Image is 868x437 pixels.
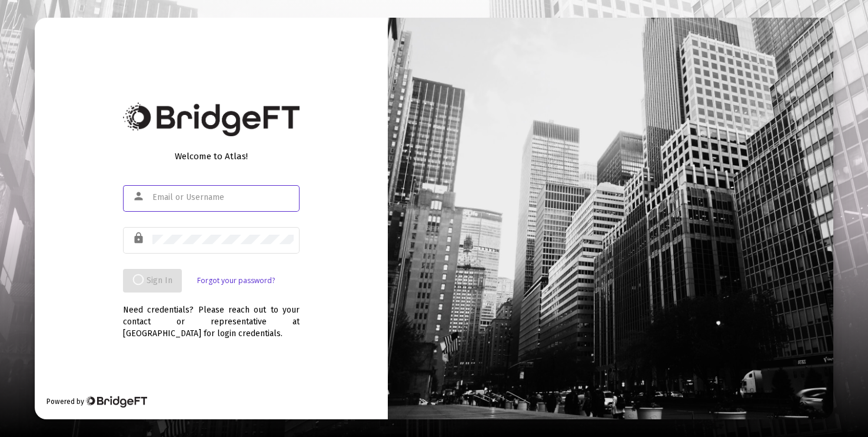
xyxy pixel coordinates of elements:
div: Powered by [46,396,147,408]
img: Bridge Financial Technology Logo [85,396,147,408]
mat-icon: person [132,189,147,203]
a: Forgot your password? [197,275,275,287]
mat-icon: lock [132,231,147,245]
span: Sign In [132,275,172,285]
div: Need credentials? Please reach out to your contact or representative at [GEOGRAPHIC_DATA] for log... [123,293,300,340]
div: Welcome to Atlas! [123,150,300,162]
input: Email or Username [152,193,294,202]
button: Sign In [123,269,182,293]
img: Bridge Financial Technology Logo [123,103,300,136]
